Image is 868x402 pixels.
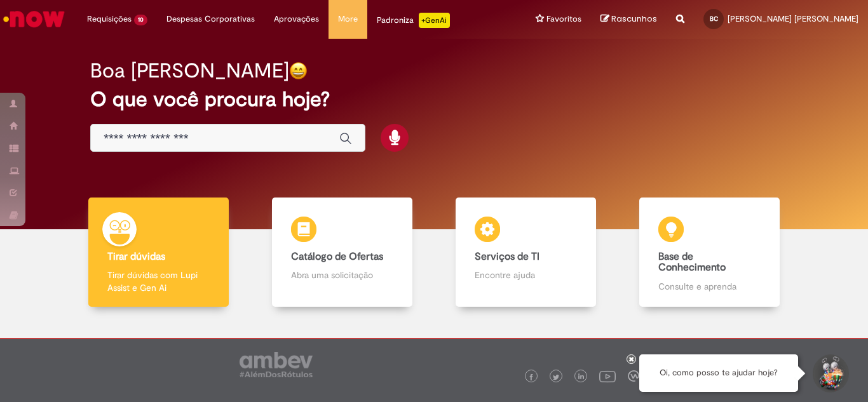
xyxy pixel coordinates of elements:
[811,354,849,392] button: Iniciar Conversa de Suporte
[291,269,394,281] p: Abra uma solicitação
[274,13,319,25] span: Aprovações
[710,15,718,23] span: BC
[658,250,726,274] b: Base de Conhecimento
[90,60,289,82] h2: Boa [PERSON_NAME]
[611,13,657,25] span: Rascunhos
[434,198,618,307] a: Serviços de TI Encontre ajuda
[546,13,581,25] span: Favoritos
[639,354,798,392] div: Oi, como posso te ajudar hoje?
[628,370,639,382] img: logo_footer_workplace.png
[291,250,383,263] b: Catálogo de Ofertas
[250,198,434,307] a: Catálogo de Ofertas Abra uma solicitação
[578,373,585,381] img: logo_footer_linkedin.png
[87,13,132,25] span: Requisições
[599,368,616,384] img: logo_footer_youtube.png
[289,62,308,80] img: happy-face.png
[90,88,778,111] h2: O que você procura hoje?
[240,352,313,377] img: logo_footer_ambev_rotulo_gray.png
[134,15,147,25] span: 10
[618,198,801,307] a: Base de Conhecimento Consulte e aprenda
[166,13,255,25] span: Despesas Corporativas
[528,374,534,380] img: logo_footer_facebook.png
[377,13,450,28] div: Padroniza
[67,198,250,307] a: Tirar dúvidas Tirar dúvidas com Lupi Assist e Gen Ai
[728,13,858,24] span: [PERSON_NAME] [PERSON_NAME]
[107,269,210,294] p: Tirar dúvidas com Lupi Assist e Gen Ai
[553,374,559,380] img: logo_footer_twitter.png
[600,13,657,25] a: Rascunhos
[475,269,578,281] p: Encontre ajuda
[475,250,539,263] b: Serviços de TI
[419,13,450,28] p: +GenAi
[338,13,358,25] span: More
[1,6,67,32] img: ServiceNow
[658,280,761,293] p: Consulte e aprenda
[107,250,165,263] b: Tirar dúvidas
